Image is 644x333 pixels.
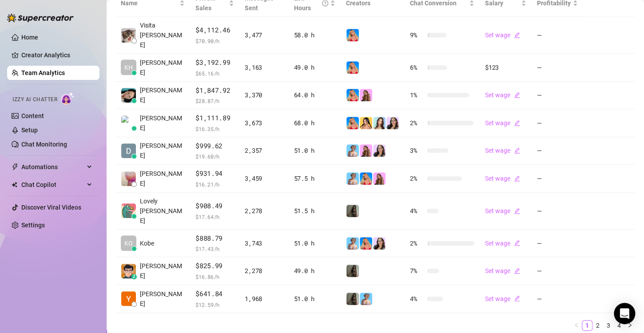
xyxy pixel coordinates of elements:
[514,208,520,214] span: edit
[532,109,583,137] td: —
[485,147,520,154] a: Set wageedit
[195,36,234,45] span: $ 70.90 /h
[410,30,424,40] span: 9 %
[195,261,234,271] span: $825.99
[346,265,359,277] img: Brandy
[245,30,283,40] div: 3,477
[360,89,372,101] img: Ari
[140,20,185,50] span: Visita [PERSON_NAME]
[245,90,283,100] div: 3,370
[346,205,359,217] img: Brandy
[485,119,520,127] a: Set wageedit
[140,169,185,188] span: [PERSON_NAME]
[21,222,45,229] a: Settings
[140,141,185,160] span: [PERSON_NAME]
[294,90,335,100] div: 64.0 h
[360,117,372,129] img: Jocelyn
[131,274,137,279] div: z
[21,127,38,134] a: Setup
[514,92,520,98] span: edit
[121,28,136,43] img: Visita Renz Edw…
[410,146,424,155] span: 3 %
[21,204,81,211] a: Discover Viral Videos
[121,291,136,306] img: Yhaneena April
[624,320,635,331] li: Next Page
[21,141,67,148] a: Chat Monitoring
[140,85,185,105] span: [PERSON_NAME]
[294,266,335,276] div: 49.0 h
[346,29,359,41] img: Ashley
[360,172,372,185] img: Ashley
[195,96,234,105] span: $ 28.87 /h
[532,82,583,110] td: —
[195,272,234,281] span: $ 16.86 /h
[12,163,19,170] span: thunderbolt
[514,295,520,301] span: edit
[21,48,92,62] a: Creator Analytics
[294,118,335,128] div: 68.0 h
[614,320,624,331] li: 4
[346,89,359,101] img: Ashley
[294,30,335,40] div: 58.0 h
[195,69,234,78] span: $ 65.16 /h
[373,237,386,250] img: Sami
[592,320,603,331] li: 2
[614,321,624,330] a: 4
[532,230,583,258] td: —
[410,63,424,72] span: 6 %
[195,289,234,299] span: $641.84
[571,320,582,331] button: left
[124,238,133,248] span: KO
[624,320,635,331] button: right
[373,172,386,185] img: Ari
[121,143,136,158] img: Dale Jacolba
[360,237,372,250] img: Ashley
[294,146,335,155] div: 51.0 h
[346,293,359,305] img: Brandy
[195,212,234,221] span: $ 17.64 /h
[410,266,424,276] span: 7 %
[140,58,185,77] span: [PERSON_NAME]
[410,90,424,100] span: 1 %
[410,294,424,304] span: 4 %
[245,146,283,155] div: 2,357
[410,238,424,248] span: 2 %
[140,289,185,309] span: [PERSON_NAME]
[245,266,283,276] div: 2,278
[245,174,283,183] div: 3,459
[195,85,234,96] span: $1,847.92
[140,238,154,248] span: Kobe
[532,17,583,54] td: —
[121,203,136,218] img: Lovely Gablines
[121,264,136,278] img: conan bez
[627,322,632,328] span: right
[346,237,359,250] img: Vanessa
[485,32,520,39] a: Set wageedit
[195,113,234,123] span: $1,111.89
[485,63,526,72] div: $123
[195,244,234,253] span: $ 17.43 /h
[571,320,582,331] li: Previous Page
[532,54,583,82] td: —
[532,193,583,230] td: —
[485,267,520,274] a: Set wageedit
[485,207,520,214] a: Set wageedit
[195,124,234,133] span: $ 16.35 /h
[21,178,84,192] span: Chat Copilot
[360,144,372,157] img: Ari
[582,320,592,331] li: 1
[410,118,424,128] span: 2 %
[195,141,234,151] span: $999.62
[373,144,386,157] img: Sami
[582,321,592,330] a: 1
[195,300,234,309] span: $ 12.59 /h
[245,63,283,72] div: 3,163
[593,321,603,330] a: 2
[124,63,133,72] span: KH
[61,92,75,105] img: AI Chatter
[386,117,399,129] img: Sami
[514,32,520,38] span: edit
[245,238,283,248] div: 3,743
[514,147,520,154] span: edit
[532,165,583,193] td: —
